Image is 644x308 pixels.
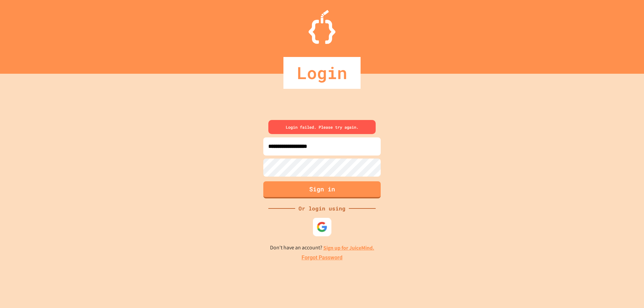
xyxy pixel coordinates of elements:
[295,204,349,212] div: Or login using
[317,222,328,233] img: google-icon.svg
[283,57,361,89] div: Login
[268,120,376,134] div: Login failed. Please try again.
[309,10,335,44] img: Logo.svg
[323,244,374,251] a: Sign up for JuiceMind.
[270,244,374,252] p: Don't have an account?
[263,181,381,198] button: Sign in
[302,254,342,262] a: Forgot Password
